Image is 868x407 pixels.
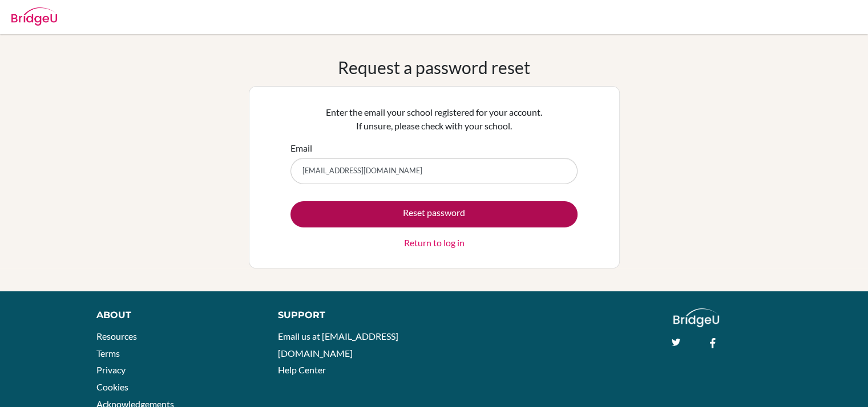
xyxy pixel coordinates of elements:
label: Email [290,141,312,155]
h1: Request a password reset [338,57,530,78]
div: Support [278,308,422,322]
a: Privacy [96,364,126,375]
a: Cookies [96,381,128,392]
div: About [96,308,252,322]
p: Enter the email your school registered for your account. If unsure, please check with your school. [290,105,578,133]
img: Bridge-U [11,7,57,26]
img: logo_white@2x-f4f0deed5e89b7ecb1c2cc34c3e3d731f90f0f143d5ea2071677605dd97b5244.png [673,308,720,327]
a: Email us at [EMAIL_ADDRESS][DOMAIN_NAME] [278,331,398,359]
a: Help Center [278,364,326,375]
button: Reset password [290,201,578,227]
a: Resources [96,331,137,341]
a: Return to log in [404,236,465,250]
a: Terms [96,348,120,359]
